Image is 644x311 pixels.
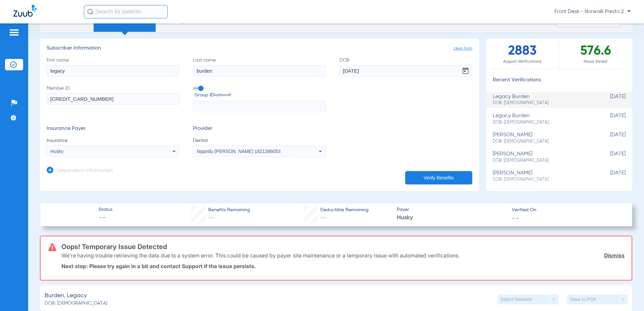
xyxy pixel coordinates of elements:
[493,132,592,144] div: [PERSON_NAME]
[493,139,592,145] span: DOB: [DEMOGRAPHIC_DATA]
[554,8,631,15] span: Front Desk - Norwalk Presto 2
[320,215,326,221] span: --
[493,120,592,126] span: DOB: [DEMOGRAPHIC_DATA]
[61,252,460,259] p: We’re having trouble retrieving the data due to a system error. This could be caused by payer sit...
[193,137,326,144] span: Dentist
[61,243,625,250] h3: Oops! Temporary Issue Detected
[486,58,559,65] span: August Verifications
[405,171,472,184] button: Verify Benefits
[61,263,625,269] p: Next step: Please try again in a bit and contact Support if the issue persists.
[47,45,472,52] h3: Subscriber Information
[193,126,326,132] h3: Provider
[459,64,472,78] button: Open calendar
[493,94,592,106] div: legacy burden
[47,137,179,144] span: Insurance
[47,126,179,132] h3: Insurance Payer
[339,57,472,77] label: DOB
[486,77,632,84] h3: Recent Verifications
[397,206,506,213] span: Payer
[48,243,56,251] img: error-icon
[486,38,559,68] div: 2883
[592,132,626,144] span: [DATE]
[214,92,231,99] small: (optional)
[87,9,93,15] img: Search Icon
[592,151,626,163] span: [DATE]
[592,170,626,182] span: [DATE]
[193,57,326,77] label: Last name
[99,214,112,223] span: --
[193,65,326,77] input: Last name
[493,100,592,106] span: DOB: [DEMOGRAPHIC_DATA]
[99,206,112,213] span: Status
[559,58,632,65] span: Hours Saved
[195,92,326,99] span: Group ID
[339,65,472,77] input: DOBOpen calendar
[493,158,592,164] span: DOB: [DEMOGRAPHIC_DATA]
[47,85,179,112] label: Member ID
[610,279,644,311] iframe: Chat Widget
[9,28,19,36] img: hamburger-icon
[320,207,369,214] span: Deductible Remaining
[559,38,632,68] div: 576.6
[493,177,592,183] span: DOB: [DEMOGRAPHIC_DATA]
[47,93,179,105] input: Member ID
[47,65,179,77] input: First name
[13,5,37,17] img: Zuub Logo
[57,168,113,174] h3: Dependent Information
[512,207,621,214] span: Verified On
[512,214,519,221] span: --
[197,149,281,154] span: Ngandu [PERSON_NAME] 1821386053
[84,5,168,18] input: Search for patients
[592,113,626,125] span: [DATE]
[45,292,87,300] span: Burden, Legacy
[493,113,592,125] div: legacy burden
[208,207,250,214] span: Benefits Remaining
[604,252,625,259] a: Dismiss
[47,57,179,77] label: First name
[493,170,592,182] div: [PERSON_NAME]
[45,300,107,307] span: DOB: [DEMOGRAPHIC_DATA]
[493,151,592,163] div: [PERSON_NAME]
[208,215,214,221] span: --
[592,94,626,106] span: [DATE]
[453,45,472,52] span: clear form
[51,149,64,154] span: Husky
[397,214,506,222] span: Husky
